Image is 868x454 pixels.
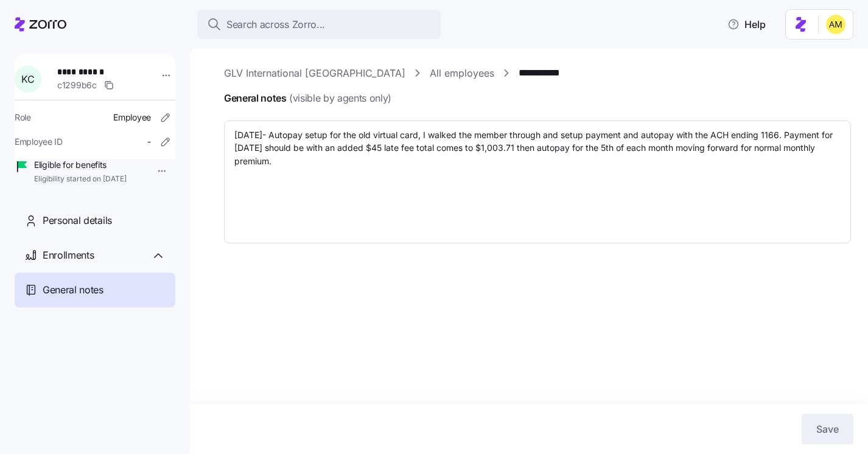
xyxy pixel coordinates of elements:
span: Employee ID [15,136,63,148]
span: Role [15,111,31,124]
span: General notes [224,91,391,106]
a: All employees [430,66,494,81]
span: c1299b6c [57,79,97,91]
img: dfaaf2f2725e97d5ef9e82b99e83f4d7 [826,15,845,34]
span: K C [21,74,34,84]
span: Help [727,17,766,32]
button: Search across Zorro... [197,10,441,39]
span: Eligibility started on [DATE] [34,174,127,184]
button: Help [718,12,775,37]
span: Eligible for benefits [34,159,127,171]
span: Save [816,422,839,436]
button: Save [802,414,853,444]
span: - [147,136,151,148]
span: Search across Zorro... [226,17,325,32]
span: Enrollments [43,248,94,263]
a: GLV International [GEOGRAPHIC_DATA] [224,66,405,81]
span: (visible by agents only) [289,91,391,106]
span: Personal details [43,213,112,228]
span: General notes [43,282,103,298]
span: Employee [113,111,151,124]
textarea: [DATE]- Autopay setup for the old virtual card, I walked the member through and setup payment and... [224,120,851,243]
